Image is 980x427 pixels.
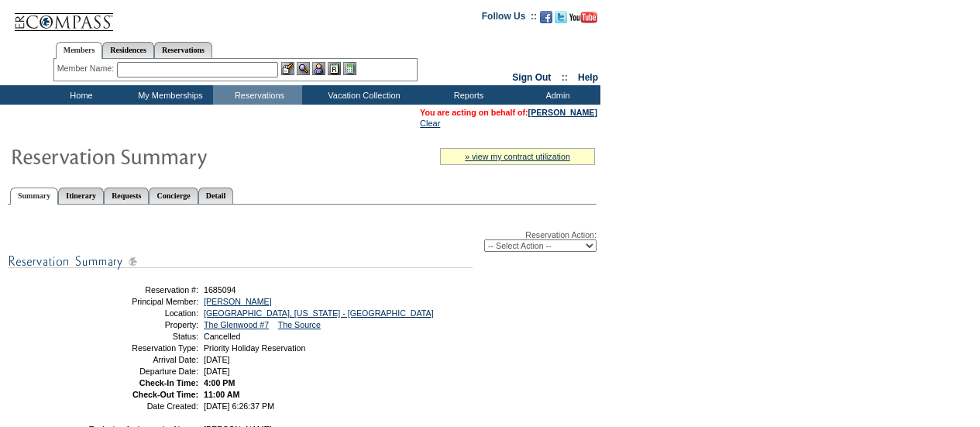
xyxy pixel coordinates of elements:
[204,308,434,318] a: [GEOGRAPHIC_DATA], [US_STATE] - [GEOGRAPHIC_DATA]
[10,140,320,171] img: Reservaton Summary
[204,297,272,306] a: [PERSON_NAME]
[312,62,325,75] img: Impersonate
[465,152,570,161] a: » view my contract utilization
[204,390,239,399] span: 11:00 AM
[104,188,149,204] a: Requests
[204,378,235,387] span: 4:00 PM
[154,42,212,58] a: Reservations
[297,62,310,75] img: View
[204,367,230,376] span: [DATE]
[88,355,198,364] td: Arrival Date:
[420,108,597,117] span: You are acting on behalf of:
[302,85,422,105] td: Vacation Collection
[35,85,124,105] td: Home
[149,188,198,204] a: Concierge
[132,390,198,399] strong: Check-Out Time:
[540,11,552,23] img: Become our fan on Facebook
[204,343,305,353] span: Priority Holiday Reservation
[102,42,154,58] a: Residences
[328,62,341,75] img: Reservations
[512,72,551,83] a: Sign Out
[562,72,568,83] span: ::
[213,85,302,105] td: Reservations
[57,62,117,75] div: Member Name:
[278,320,321,329] a: The Source
[204,320,269,329] a: The Glenwood #7
[124,85,213,105] td: My Memberships
[540,15,552,25] a: Become our fan on Facebook
[343,62,356,75] img: b_calculator.gif
[58,188,104,204] a: Itinerary
[555,11,567,23] img: Follow us on Twitter
[204,285,236,294] span: 1685094
[88,332,198,341] td: Status:
[198,188,234,204] a: Detail
[10,188,58,205] a: Summary
[569,15,597,25] a: Subscribe to our YouTube Channel
[569,12,597,23] img: Subscribe to our YouTube Channel
[204,401,274,411] span: [DATE] 6:26:37 PM
[420,119,440,128] a: Clear
[555,15,567,25] a: Follow us on Twitter
[578,72,598,83] a: Help
[88,343,198,353] td: Reservation Type:
[422,85,511,105] td: Reports
[511,85,600,105] td: Admin
[139,378,198,387] strong: Check-In Time:
[482,9,537,28] td: Follow Us ::
[204,332,240,341] span: Cancelled
[88,297,198,306] td: Principal Member:
[88,308,198,318] td: Location:
[88,320,198,329] td: Property:
[204,355,230,364] span: [DATE]
[56,42,103,59] a: Members
[88,285,198,294] td: Reservation #:
[8,230,597,252] div: Reservation Action:
[8,252,473,271] img: subTtlResSummary.gif
[281,62,294,75] img: b_edit.gif
[88,367,198,376] td: Departure Date:
[528,108,597,117] a: [PERSON_NAME]
[88,401,198,411] td: Date Created:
